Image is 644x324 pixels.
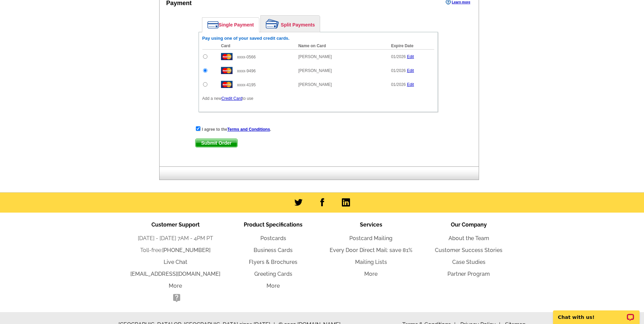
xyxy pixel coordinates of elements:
[202,36,434,41] h6: Pay using one of your saved credit cards.
[196,139,237,147] span: Submit Order
[435,247,502,253] a: Customer Success Stories
[360,221,382,228] span: Services
[244,221,302,228] span: Product Specifications
[452,259,485,265] a: Case Studies
[237,69,256,73] span: xxxx-9496
[391,82,406,87] span: 01/2026
[349,235,392,241] a: Postcard Mailing
[169,283,182,289] a: More
[298,54,332,59] span: [PERSON_NAME]
[127,234,224,242] li: [DATE] - [DATE] 7AM - 4PM PT
[164,259,187,265] a: Live Chat
[221,53,233,60] img: mast.gif
[202,127,271,132] strong: I agree to the .
[227,127,270,132] a: Terms and Conditions
[202,95,434,102] p: Add a new to use
[391,54,406,59] span: 01/2026
[407,68,414,73] a: Edit
[237,55,256,59] span: xxxx-0566
[407,54,414,59] a: Edit
[221,96,242,101] a: Credit Card
[451,221,487,228] span: Our Company
[218,42,295,50] th: Card
[249,259,297,265] a: Flyers & Brochures
[298,82,332,87] span: [PERSON_NAME]
[127,246,224,254] li: Toll-free:
[130,271,220,277] a: [EMAIL_ADDRESS][DOMAIN_NAME]
[162,247,210,253] a: [PHONE_NUMBER]
[448,235,489,241] a: About the Team
[202,18,259,32] a: Single Payment
[266,19,279,29] img: split-payment.png
[295,42,388,50] th: Name on Card
[391,68,406,73] span: 01/2026
[364,271,378,277] a: More
[388,42,434,50] th: Expire Date
[254,271,292,277] a: Greeting Cards
[407,82,414,87] a: Edit
[221,67,233,74] img: mast.gif
[254,247,293,253] a: Business Cards
[261,16,320,32] a: Split Payments
[266,283,280,289] a: More
[221,81,233,88] img: mast.gif
[207,21,219,29] img: single-payment.png
[237,83,256,87] span: xxxx-4195
[355,259,387,265] a: Mailing Lists
[549,303,644,324] iframe: LiveChat chat widget
[260,235,286,241] a: Postcards
[298,68,332,73] span: [PERSON_NAME]
[151,221,200,228] span: Customer Support
[330,247,412,253] a: Every Door Direct Mail: save 81%
[447,271,490,277] a: Partner Program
